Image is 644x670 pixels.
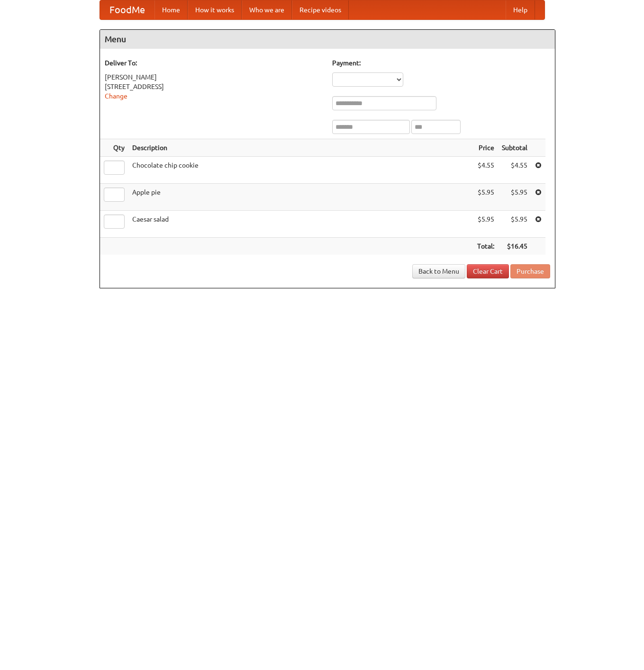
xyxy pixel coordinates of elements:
[105,82,323,91] div: [STREET_ADDRESS]
[128,139,473,157] th: Description
[498,157,531,184] td: $4.55
[128,157,473,184] td: Chocolate chip cookie
[506,0,535,19] a: Help
[128,211,473,238] td: Caesar salad
[412,264,465,278] a: Back to Menu
[473,157,498,184] td: $4.55
[510,264,550,278] button: Purchase
[292,0,349,19] a: Recipe videos
[100,0,154,19] a: FoodMe
[100,139,128,157] th: Qty
[332,58,550,68] h5: Payment:
[100,30,555,49] h4: Menu
[498,184,531,211] td: $5.95
[498,139,531,157] th: Subtotal
[467,264,509,278] a: Clear Cart
[188,0,242,19] a: How it works
[128,184,473,211] td: Apple pie
[105,72,323,82] div: [PERSON_NAME]
[105,58,323,68] h5: Deliver To:
[473,139,498,157] th: Price
[242,0,292,19] a: Who we are
[498,211,531,238] td: $5.95
[154,0,188,19] a: Home
[473,184,498,211] td: $5.95
[473,211,498,238] td: $5.95
[473,238,498,255] th: Total:
[105,92,127,100] a: Change
[498,238,531,255] th: $16.45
